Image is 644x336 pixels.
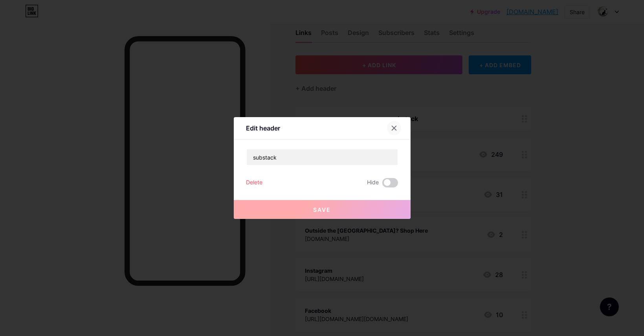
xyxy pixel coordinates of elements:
div: Delete [246,178,263,187]
span: Hide [367,178,379,187]
input: Title [247,149,398,165]
span: Save [313,206,331,213]
button: Save [234,200,411,219]
div: Edit header [246,123,281,133]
